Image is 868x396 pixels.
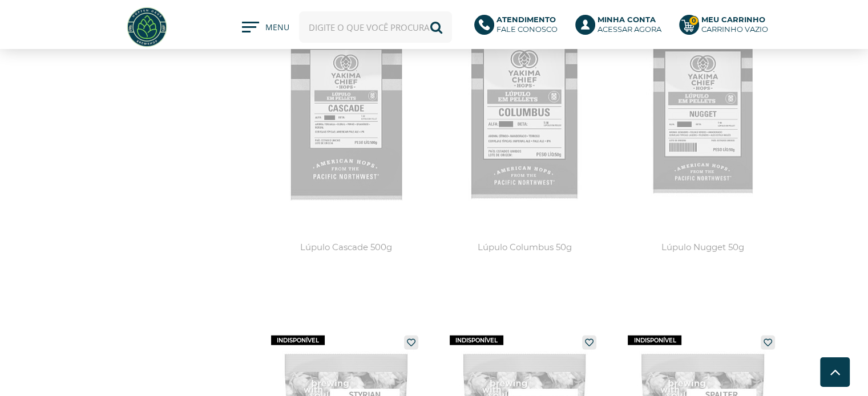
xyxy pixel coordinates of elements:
span: MENU [265,22,288,39]
a: Lúpulo Cascade 500g [263,25,430,290]
a: Lúpulo Nugget 50g [619,25,786,290]
span: indisponível [628,336,681,345]
b: Atendimento [496,15,556,24]
img: Hopfen Haus BrewShop [126,6,168,48]
a: AtendimentoFale conosco [474,15,564,40]
div: Carrinho Vazio [701,25,768,34]
span: indisponível [271,336,325,345]
button: Buscar [421,11,452,43]
a: Lúpulo Columbus 50g [441,25,608,290]
span: indisponível [450,336,503,345]
strong: 0 [689,16,699,26]
p: Fale conosco [496,15,558,34]
button: MENU [242,22,288,33]
input: Digite o que você procura [299,11,452,43]
b: Meu Carrinho [701,15,765,24]
a: Minha ContaAcessar agora [575,15,668,40]
p: Acessar agora [597,15,661,34]
b: Minha Conta [597,15,656,24]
